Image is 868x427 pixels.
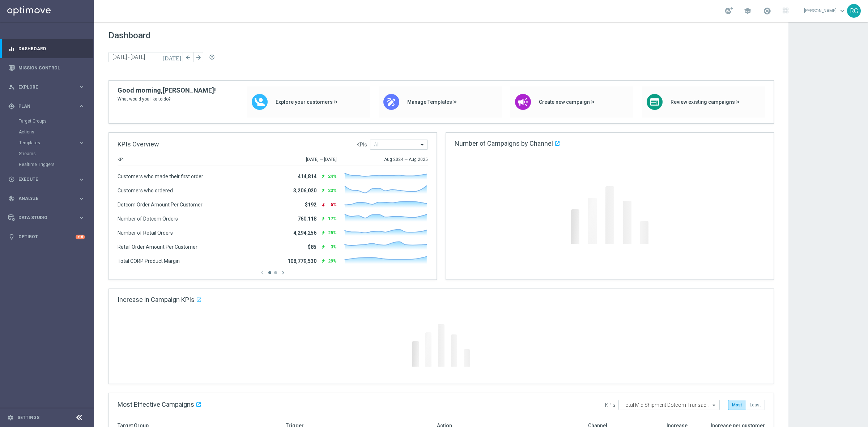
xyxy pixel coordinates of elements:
button: lightbulb Optibot +10 [8,234,85,240]
div: Mission Control [8,58,85,77]
div: RG [847,4,861,18]
a: Optibot [18,227,76,247]
div: Realtime Triggers [19,159,93,170]
i: gps_fixed [8,103,15,110]
a: Realtime Triggers [19,162,75,167]
div: Templates [19,137,93,148]
span: Templates [19,141,71,145]
i: equalizer [8,46,15,52]
a: Dashboard [18,39,85,58]
span: Data Studio [18,215,78,220]
i: keyboard_arrow_right [78,84,85,90]
i: track_changes [8,195,15,202]
i: lightbulb [8,234,15,240]
span: Plan [18,104,78,108]
div: Analyze [8,195,78,202]
a: Settings [17,415,39,420]
a: Mission Control [18,58,85,77]
i: settings [7,414,14,421]
span: Analyze [18,196,78,201]
span: Explore [18,85,78,89]
i: keyboard_arrow_right [78,140,85,146]
div: Plan [8,103,78,110]
button: person_search Explore keyboard_arrow_right [8,84,85,90]
div: Data Studio [8,214,78,221]
span: keyboard_arrow_down [838,7,846,15]
span: school [744,7,752,15]
i: keyboard_arrow_right [78,103,85,110]
a: Actions [19,129,75,135]
a: Target Groups [19,118,75,124]
button: gps_fixed Plan keyboard_arrow_right [8,103,85,109]
div: Dashboard [8,39,85,58]
i: person_search [8,84,15,90]
button: Data Studio keyboard_arrow_right [8,215,85,221]
i: keyboard_arrow_right [78,214,85,221]
button: Mission Control [8,65,85,71]
i: keyboard_arrow_right [78,176,85,183]
button: Templates keyboard_arrow_right [19,140,85,146]
div: +10 [76,235,85,239]
button: equalizer Dashboard [8,46,85,52]
i: play_circle_outline [8,176,15,183]
span: Execute [18,177,78,182]
i: keyboard_arrow_right [78,195,85,202]
div: Templates [19,141,78,145]
a: Streams [19,151,75,157]
div: Explore [8,84,78,90]
div: Optibot [8,227,85,247]
button: track_changes Analyze keyboard_arrow_right [8,196,85,201]
div: Actions [19,127,93,137]
div: Target Groups [19,116,93,127]
div: Execute [8,176,78,183]
div: Streams [19,148,93,159]
a: [PERSON_NAME]keyboard_arrow_down [803,5,847,16]
button: play_circle_outline Execute keyboard_arrow_right [8,176,85,182]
